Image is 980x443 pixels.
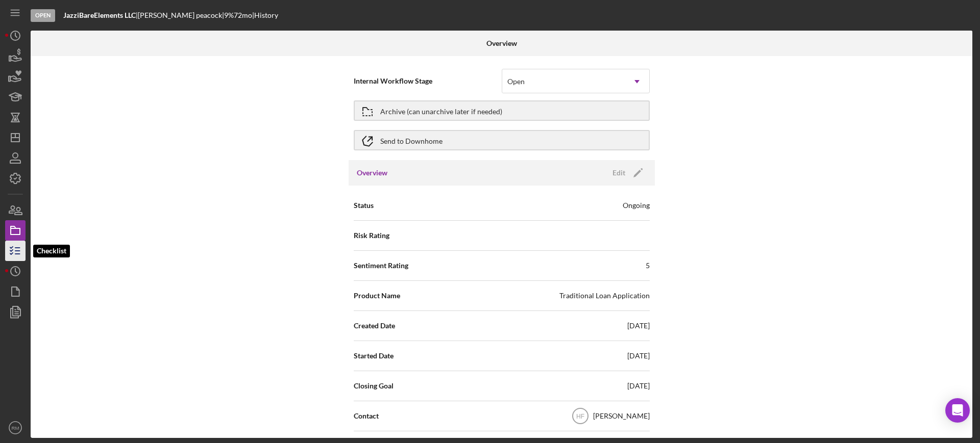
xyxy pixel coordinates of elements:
div: Open Intercom Messenger [945,398,970,423]
button: RM [5,418,26,438]
text: RM [12,425,19,431]
div: [DATE] [627,381,650,391]
span: Sentiment Rating [354,260,408,271]
div: [DATE] [627,321,650,331]
div: | [63,11,138,19]
span: Created Date [354,321,395,331]
div: Open [31,9,55,22]
div: 5 [646,260,650,271]
span: Started Date [354,351,394,361]
div: Edit [612,165,625,180]
span: Contact [354,411,379,421]
span: Closing Goal [354,381,394,391]
div: Archive (can unarchive later if needed) [380,101,502,120]
text: HF [576,413,584,420]
div: 9 % [224,11,234,19]
span: Product Name [354,291,400,301]
div: [DATE] [627,351,650,361]
b: JazziBareElements LLC [63,11,136,19]
b: Overview [486,39,517,47]
div: [PERSON_NAME] peacock | [138,11,224,19]
h3: Overview [357,168,387,178]
div: Ongoing [623,200,650,211]
div: Open [507,77,525,86]
button: Send to Downhome [354,130,650,150]
button: Archive (can unarchive later if needed) [354,100,650,121]
span: Status [354,200,374,211]
span: Risk Rating [354,230,389,241]
div: Traditional Loan Application [559,291,650,301]
button: Edit [606,165,647,180]
div: 72 mo [234,11,252,19]
div: [PERSON_NAME] [593,411,650,421]
div: | History [252,11,278,19]
span: Internal Workflow Stage [354,76,502,86]
div: Send to Downhome [380,131,443,149]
